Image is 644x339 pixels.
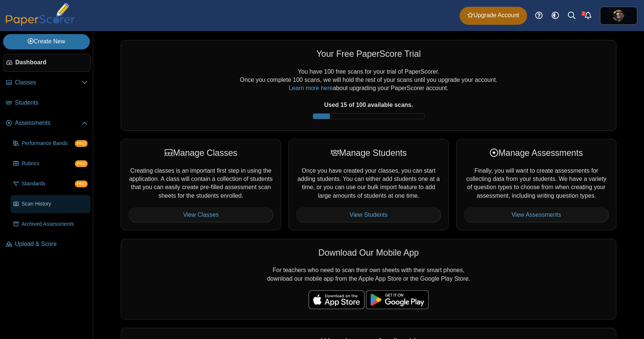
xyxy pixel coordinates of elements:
[129,207,273,222] a: View Classes
[3,3,78,26] img: PaperScorer
[3,74,91,92] a: Classes
[289,85,333,91] a: Learn more here
[22,200,88,208] span: Scan History
[129,68,609,123] div: You have 100 free scans for your trial of PaperScorer. Once you complete 100 scans, we will hold ...
[464,207,609,222] a: View Assessments
[129,247,609,259] div: Download Our Mobile App
[3,235,91,253] a: Upload & Score
[22,180,75,188] span: Standards
[460,7,527,25] a: Upgrade Account
[129,48,609,60] div: Your Free PaperScore Trial
[121,239,616,320] div: For teachers who need to scan their own sheets with their smart phones, download our mobile app f...
[22,140,75,147] span: Performance Bands
[121,139,281,230] div: Creating classes is an important first step in using the application. A class will contain a coll...
[456,139,616,230] div: Finally, you will want to create assessments for collecting data from your students. We have a va...
[3,21,78,27] a: PaperScorer
[15,119,82,127] span: Assessments
[10,175,91,193] a: Standards PRO
[600,7,637,25] a: ps.jo0vLZGqkczVgVaR
[129,147,273,159] div: Manage Classes
[15,78,82,87] span: Classes
[15,240,88,248] span: Upload & Score
[3,94,91,112] a: Students
[324,102,413,108] b: Used 15 of 100 available scans.
[613,10,625,22] span: Alissa Packer
[613,10,625,22] img: ps.jo0vLZGqkczVgVaR
[288,139,449,230] div: Once you have created your classes, you can start adding students. You can either add students on...
[75,160,88,167] span: PRO
[15,58,87,67] span: Dashboard
[22,221,88,228] span: Archived Assessments
[75,181,88,187] span: PRO
[467,11,519,19] span: Upgrade Account
[3,34,90,49] a: Create New
[580,7,596,24] a: Alerts
[10,135,91,152] a: Performance Bands PRO
[22,160,75,167] span: Rubrics
[10,215,91,233] a: Archived Assessments
[296,207,441,222] a: View Students
[3,114,91,132] a: Assessments
[10,155,91,173] a: Rubrics PRO
[464,147,609,159] div: Manage Assessments
[309,290,364,309] img: apple-store-badge.svg
[15,99,88,107] span: Students
[296,147,441,159] div: Manage Students
[3,54,91,72] a: Dashboard
[75,140,88,147] span: PRO
[366,290,429,309] img: google-play-badge.png
[10,195,91,213] a: Scan History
